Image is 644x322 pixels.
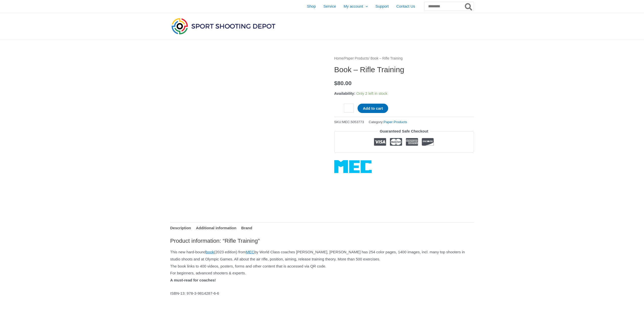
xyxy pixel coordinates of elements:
[384,120,407,124] a: Paper Products
[334,91,356,96] span: Availability:
[344,56,368,60] a: Paper Products
[246,250,254,254] a: MEC
[369,119,407,125] span: Category:
[378,128,430,135] legend: Guaranteed Safe Checkout
[334,160,372,173] a: MEC
[334,55,474,62] nav: Breadcrumb
[206,250,214,254] a: book
[170,290,474,297] p: ISBN-13: 978-3-9814287-6-6
[334,56,344,60] a: Home
[170,237,474,244] h2: Product information: “Rifle Training”
[342,120,364,124] span: MEC.5053773
[344,104,354,112] input: Product quantity
[241,222,252,233] a: Brand
[170,278,216,282] strong: A must-read for coaches!
[464,2,474,11] button: Search
[196,222,236,233] a: Additional information
[334,80,352,86] bdi: 80.00
[358,104,388,113] button: Add to cart
[170,17,277,35] img: Sport Shooting Depot
[334,65,474,74] h1: Book – Rifle Training
[170,222,191,233] a: Description
[334,80,338,86] span: $
[170,249,474,284] p: This new hard-bound (2023 edition) from by World Class coaches [PERSON_NAME], [PERSON_NAME] has 2...
[356,91,387,96] span: Only 2 left in stock
[334,119,364,125] span: SKU:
